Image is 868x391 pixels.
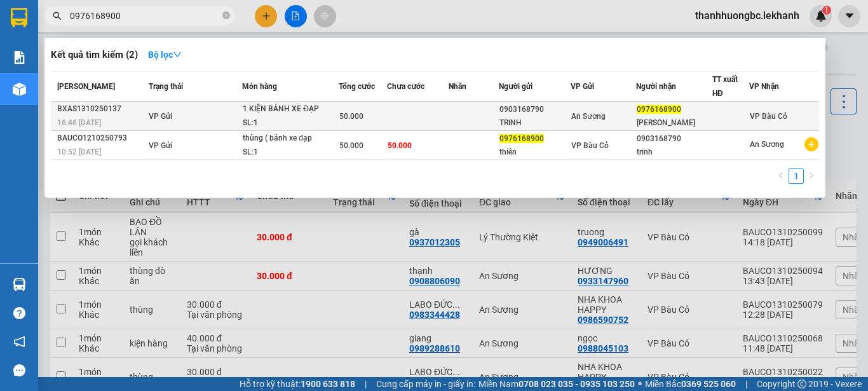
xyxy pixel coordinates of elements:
[637,146,712,159] div: trinh
[804,168,819,184] button: right
[339,82,375,91] span: Tổng cước
[804,137,818,151] span: plus-circle
[637,132,712,146] div: 0903168790
[57,82,115,91] span: [PERSON_NAME]
[808,172,815,179] span: right
[637,116,712,130] div: [PERSON_NAME]
[789,168,804,184] li: 1
[243,132,338,146] div: thùng ( bánh xe đạp
[388,141,412,150] span: 50.000
[499,134,544,143] span: 0976168900
[138,45,192,65] button: Bộ lọcdown
[387,82,424,91] span: Chưa cước
[149,82,183,91] span: Trạng thái
[11,8,27,27] img: logo-vxr
[773,168,789,184] li: Previous Page
[777,172,785,179] span: left
[571,82,594,91] span: VP Gửi
[499,116,570,130] div: TRINH
[789,169,803,183] a: 1
[339,112,363,121] span: 50.000
[70,9,220,23] input: Tìm tên, số ĐT hoặc mã đơn
[636,82,676,91] span: Người nhận
[148,50,182,60] strong: Bộ lọc
[57,132,145,145] div: BAUCO1210250793
[571,141,609,150] span: VP Bàu Cỏ
[637,105,681,114] span: 0976168900
[149,141,172,150] span: VP Gửi
[13,307,25,319] span: question-circle
[750,140,784,149] span: An Sương
[53,11,62,20] span: search
[804,168,819,184] li: Next Page
[339,141,363,150] span: 50.000
[13,278,26,291] img: warehouse-icon
[243,102,338,116] div: 1 KIỆN BÁNH XE ĐẠP
[449,82,466,91] span: Nhãn
[499,82,532,91] span: Người gửi
[750,112,787,121] span: VP Bàu Cỏ
[13,51,26,64] img: solution-icon
[13,364,25,376] span: message
[51,48,138,62] h3: Kết quả tìm kiếm ( 2 )
[749,82,779,91] span: VP Nhận
[13,83,26,96] img: warehouse-icon
[222,11,230,19] span: close-circle
[242,82,277,91] span: Món hàng
[499,103,570,116] div: 0903168790
[57,118,101,127] span: 16:46 [DATE]
[499,146,570,159] div: thiên
[173,50,182,59] span: down
[13,336,25,348] span: notification
[222,10,230,22] span: close-circle
[243,116,338,130] div: SL: 1
[773,168,789,184] button: left
[712,75,738,98] span: TT xuất HĐ
[571,112,606,121] span: An Sương
[57,102,145,116] div: BXAS1310250137
[243,146,338,160] div: SL: 1
[57,147,101,156] span: 10:52 [DATE]
[149,112,172,121] span: VP Gửi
